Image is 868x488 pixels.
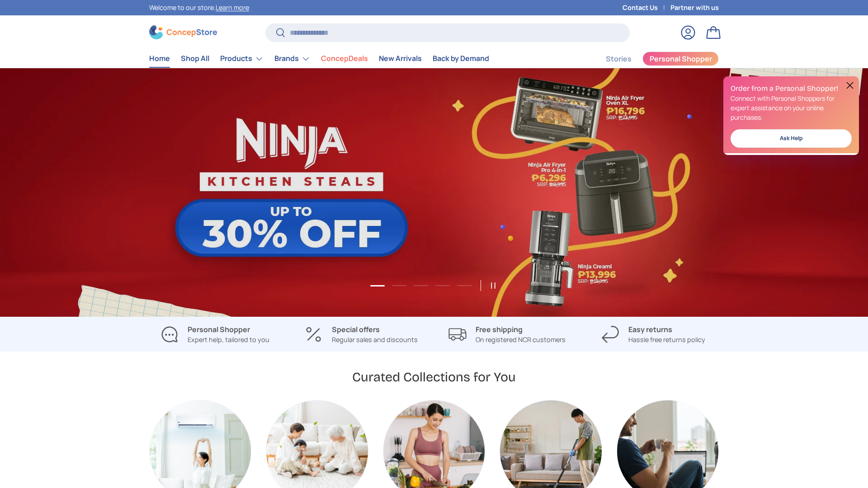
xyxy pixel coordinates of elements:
[149,3,249,13] p: Welcome to our store.
[215,50,269,68] summary: Products
[149,50,489,68] nav: Primary
[628,335,705,345] p: Hassle free returns policy
[670,3,719,13] a: Partner with us
[269,50,316,68] summary: Brands
[433,50,489,67] a: Back by Demand
[352,369,516,385] h2: Curated Collections for You
[584,50,719,68] nav: Secondary
[441,324,573,345] a: Free shipping On registered NCR customers
[731,129,852,148] a: Ask Help
[188,324,250,334] strong: Personal Shopper
[731,94,852,122] p: Connect with Personal Shoppers for expert assistance on your online purchases.
[216,3,249,12] a: Learn more
[587,324,719,345] a: Easy returns Hassle free returns policy
[379,50,422,67] a: New Arrivals
[332,335,418,345] p: Regular sales and discounts
[476,335,566,345] p: On registered NCR customers
[731,84,852,94] h2: Order from a Personal Shopper!
[623,3,670,13] a: Contact Us
[650,55,712,62] span: Personal Shopper
[321,50,368,67] a: ConcepDeals
[181,50,209,67] a: Shop All
[188,335,269,345] p: Expert help, tailored to you
[476,324,523,334] strong: Free shipping
[149,25,217,39] img: ConcepStore
[332,324,380,334] strong: Special offers
[149,324,281,345] a: Personal Shopper Expert help, tailored to you
[606,50,632,68] a: Stories
[642,52,719,66] a: Personal Shopper
[295,324,427,345] a: Special offers Regular sales and discounts
[274,50,310,68] a: Brands
[628,324,672,334] strong: Easy returns
[220,50,264,68] a: Products
[149,50,170,67] a: Home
